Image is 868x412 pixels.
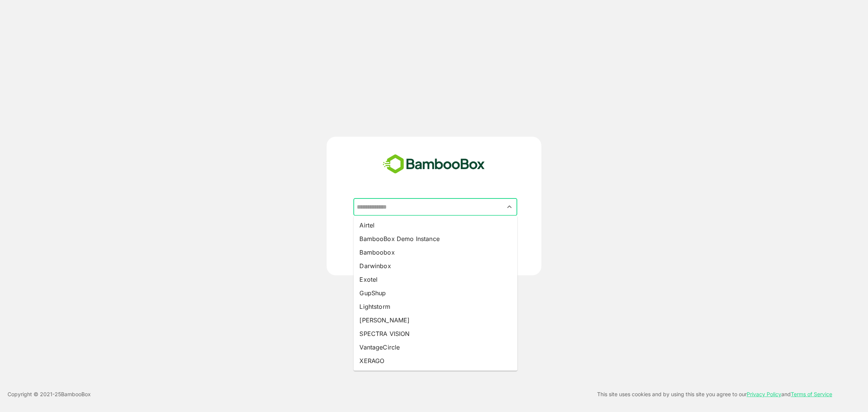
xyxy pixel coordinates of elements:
li: Lightstorm [353,300,517,313]
li: Exotel [353,273,517,286]
li: SPECTRA VISION [353,327,517,340]
li: BambooBox Demo Instance [353,232,517,246]
img: bamboobox [379,152,489,177]
li: Darwinbox [353,259,517,273]
button: Close [504,202,515,212]
a: Privacy Policy [747,391,781,397]
li: XERAGO [353,354,517,368]
p: This site uses cookies and by using this site you agree to our and [597,390,832,399]
li: VantageCircle [353,340,517,354]
li: [PERSON_NAME] [353,313,517,327]
li: GupShup [353,286,517,300]
a: Terms of Service [791,391,832,397]
li: Bamboobox [353,246,517,259]
li: Airtel [353,218,517,232]
p: Copyright © 2021- 25 BambooBox [8,390,91,399]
